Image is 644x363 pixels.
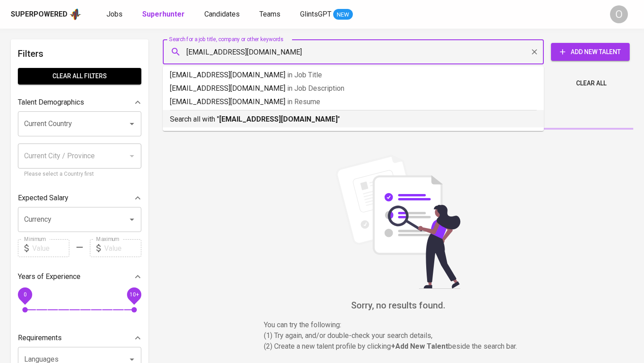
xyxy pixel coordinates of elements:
[18,271,80,282] p: Years of Experience
[264,330,532,341] p: (1) Try again, and/or double-check your search details,
[170,83,537,94] p: [EMAIL_ADDRESS][DOMAIN_NAME]
[287,84,344,93] span: in Job Description
[126,213,138,226] button: Open
[610,5,628,23] div: O
[528,46,541,58] button: Clear
[259,10,280,18] span: Teams
[18,46,141,61] h6: Filters
[32,239,69,257] input: Value
[287,97,320,106] span: in Resume
[264,341,532,352] p: (2) Create a new talent profile by clicking beside the search bar.
[219,115,338,123] b: [EMAIL_ADDRESS][DOMAIN_NAME]
[170,97,537,107] p: [EMAIL_ADDRESS][DOMAIN_NAME]
[129,291,139,298] span: 10+
[170,114,537,125] p: Search all with " "
[69,8,81,21] img: app logo
[287,71,322,79] span: in Job Title
[300,9,353,20] a: GlintsGPT NEW
[18,68,141,84] button: Clear All filters
[18,329,141,347] div: Requirements
[18,268,141,286] div: Years of Experience
[11,8,81,21] a: Superpoweredapp logo
[558,46,623,58] span: Add New Talent
[11,9,68,20] div: Superpowered
[259,9,282,20] a: Teams
[18,97,84,108] p: Talent Demographics
[25,71,134,82] span: Clear All filters
[331,155,465,289] img: file_searching.svg
[126,118,138,130] button: Open
[204,9,241,20] a: Candidates
[106,10,123,18] span: Jobs
[300,10,331,18] span: GlintsGPT
[18,93,141,111] div: Talent Demographics
[572,75,610,92] button: Clear All
[204,10,240,18] span: Candidates
[551,43,630,61] button: Add New Talent
[142,9,186,20] a: Superhunter
[391,342,448,350] b: + Add New Talent
[333,10,353,19] span: NEW
[104,239,141,257] input: Value
[163,298,633,312] h6: Sorry, no results found.
[18,189,141,207] div: Expected Salary
[23,291,26,298] span: 0
[18,193,68,203] p: Expected Salary
[170,70,537,80] p: [EMAIL_ADDRESS][DOMAIN_NAME]
[576,78,606,89] span: Clear All
[24,170,135,179] p: Please select a Country first
[264,320,532,330] p: You can try the following :
[18,333,62,343] p: Requirements
[142,10,185,18] b: Superhunter
[106,9,124,20] a: Jobs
